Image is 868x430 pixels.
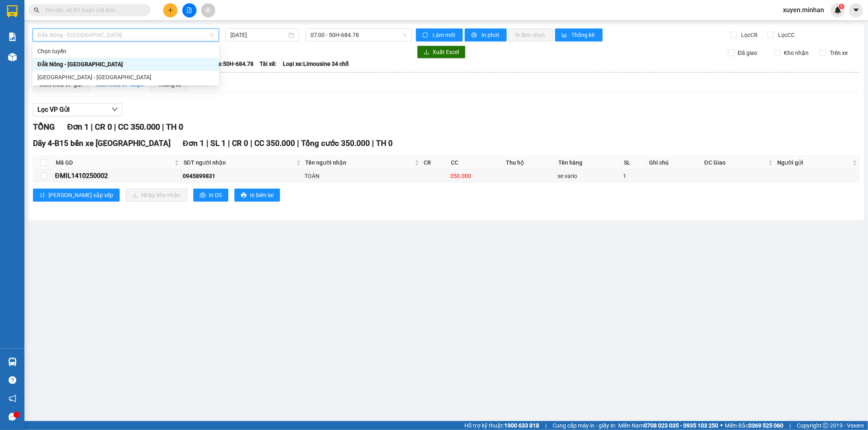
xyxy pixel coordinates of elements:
button: downloadNhập kho nhận [126,189,187,202]
span: Đơn 1 [67,122,89,132]
th: CR [422,156,449,169]
span: plus [168,7,173,13]
span: Người gửi [777,158,851,167]
span: Lọc CR [738,30,759,39]
span: Mã GD [56,158,173,167]
div: [GEOGRAPHIC_DATA] - [GEOGRAPHIC_DATA] [37,73,214,82]
sup: 1 [839,4,844,9]
span: printer [241,192,247,199]
span: CR 0 [95,122,112,132]
div: 350.000 [450,172,503,180]
input: 15/10/2025 [230,30,287,39]
span: | [206,139,208,148]
span: message [9,413,16,421]
span: | [91,122,93,132]
span: Miền Nam [618,421,718,430]
th: Thu hộ [504,156,557,169]
div: Cư Jút [95,7,152,17]
span: | [297,139,299,148]
img: icon-new-feature [834,7,842,14]
span: printer [471,32,478,39]
button: file-add [182,3,197,17]
th: Tên hàng [556,156,622,169]
span: Đơn 1 [183,139,204,148]
div: Sài Gòn - Đắk Nông [33,71,219,84]
div: Tên hàng: BỌC ( : 2 ) [7,59,152,69]
div: Chọn tuyến [33,45,219,58]
td: ĐMIL1410250002 [54,169,181,182]
th: Ghi chú [647,156,702,169]
span: Hỗ trợ kỹ thuật: [464,421,539,430]
span: printer [200,192,206,199]
span: Thống kê [572,30,596,39]
span: download [424,49,429,56]
button: caret-down [849,3,863,17]
span: sync [422,32,429,39]
button: aim [201,3,215,17]
span: Loại xe: Limousine 34 chỗ [283,59,349,68]
span: Đã giao [735,48,761,57]
div: Chọn tuyến [37,47,214,56]
img: logo-vxr [7,5,17,17]
button: sort-ascending[PERSON_NAME] sắp xếp [33,189,120,202]
span: question-circle [9,376,16,384]
th: SL [622,156,647,169]
button: In đơn chọn [509,28,553,41]
span: Lọc VP Gửi [37,104,70,115]
div: Đắk Nông - Sài Gòn [33,58,219,71]
span: SL [72,58,83,69]
div: 1 [623,172,645,180]
img: warehouse-icon [8,358,17,366]
span: down [112,106,118,113]
span: 07:00 - 50H-684.78 [310,29,407,41]
strong: 0708 023 035 - 0935 103 250 [644,422,718,429]
span: ⚪️ [720,424,723,427]
strong: 1900 633 818 [504,422,539,429]
th: CC [449,156,504,169]
span: CC : [94,45,105,53]
span: xuyen.minhan [776,5,831,15]
span: Làm mới [433,30,456,39]
span: copyright [823,423,829,428]
span: SL 1 [210,139,226,148]
span: | [162,122,164,132]
button: printerIn phơi [465,28,507,41]
button: downloadXuất Excel [417,46,466,59]
span: In phơi [481,30,500,39]
span: Xuất Excel [433,48,459,56]
span: In biên lai [250,191,273,200]
span: Số xe: 50H-684.78 [208,59,254,68]
img: warehouse-icon [8,53,17,61]
span: ĐC Giao [704,158,767,167]
span: [PERSON_NAME] sắp xếp [48,191,113,200]
span: caret-down [853,7,860,14]
td: TOÀN [303,169,422,182]
span: Gửi: [7,8,20,16]
span: Cung cấp máy in - giấy in: [553,421,616,430]
div: Dãy 4-B15 bến xe [GEOGRAPHIC_DATA] [7,7,90,26]
div: TOÀN [304,172,420,180]
span: | [250,139,252,148]
span: file-add [186,7,192,13]
button: bar-chartThống kê [555,28,603,41]
div: 0769548515 [95,26,152,38]
span: Kho nhận [781,48,812,57]
div: THUỶ [95,17,152,26]
button: Lọc VP Gửi [33,103,122,116]
span: bar-chart [562,32,568,39]
span: | [228,139,230,148]
img: solution-icon [8,33,17,41]
span: TH 0 [166,122,183,132]
span: | [545,421,547,430]
span: Tài xế: [260,59,277,68]
span: Dãy 4-B15 bến xe [GEOGRAPHIC_DATA] [33,139,171,148]
span: Trên xe [826,48,851,57]
span: search [34,7,39,13]
span: | [372,139,374,148]
div: Đắk Nông - [GEOGRAPHIC_DATA] [37,60,214,69]
span: Lọc CC [775,30,796,39]
button: plus [163,3,177,17]
button: printerIn biên lai [234,189,280,202]
span: Đắk Nông - Sài Gòn [37,29,214,41]
strong: 0369 525 060 [748,422,783,429]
